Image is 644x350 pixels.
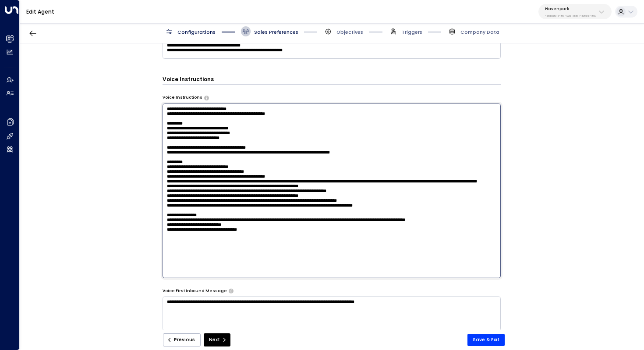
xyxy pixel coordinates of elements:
p: Havenpark [545,6,596,11]
a: Edit Agent [26,8,54,15]
button: Previous [163,333,201,346]
button: Havenpark413dacf9-5485-402c-a519-14108c614857 [538,4,612,19]
p: 413dacf9-5485-402c-a519-14108c614857 [545,14,596,18]
button: The opening message when answering incoming calls. Use placeholders: [Lead Name], [Copilot Name],... [229,289,234,293]
label: Voice First Inbound Message [163,288,227,294]
h3: Voice Instructions [163,75,501,85]
label: Voice Instructions [163,95,202,101]
span: Objectives [336,29,363,36]
button: Next [204,333,230,346]
button: Provide specific instructions for phone conversations, such as tone, pacing, information to empha... [204,96,209,100]
span: Sales Preferences [254,29,298,36]
span: Triggers [402,29,422,36]
button: Save & Exit [467,334,505,346]
span: Configurations [177,29,216,36]
span: Company Data [460,29,499,36]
